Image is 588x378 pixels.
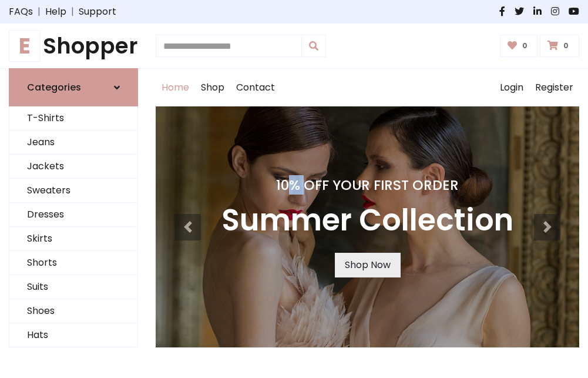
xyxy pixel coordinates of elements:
span: E [9,30,41,62]
a: Shorts [9,251,137,275]
a: Home [156,69,195,106]
a: Jeans [9,131,137,155]
a: Sweaters [9,179,137,203]
a: T-Shirts [9,106,137,131]
a: Help [45,5,66,19]
a: Shop [195,69,230,106]
h3: Summer Collection [221,203,513,239]
a: Shop Now [335,253,401,277]
span: 0 [560,41,572,51]
a: 0 [540,35,579,57]
a: Skirts [9,227,137,251]
a: Shoes [9,299,137,323]
h4: 10% Off Your First Order [221,177,513,193]
span: | [66,5,79,19]
a: Support [79,5,116,19]
span: 0 [519,41,530,51]
a: FAQs [9,5,33,19]
a: Register [529,69,579,106]
h6: Categories [27,82,81,93]
a: Hats [9,323,137,347]
a: EShopper [9,33,138,59]
a: Login [494,69,529,106]
a: Suits [9,275,137,299]
h1: Shopper [9,33,138,59]
a: Dresses [9,203,137,227]
span: | [33,5,45,19]
a: Jackets [9,155,137,179]
a: Contact [230,69,281,106]
a: Categories [9,68,138,106]
a: 0 [500,35,538,57]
